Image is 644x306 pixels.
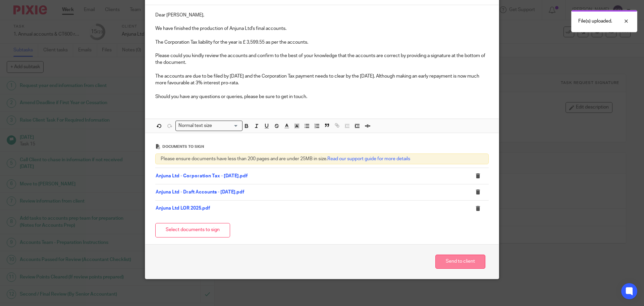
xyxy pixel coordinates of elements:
a: Anjuna Ltd LOR 2025.pdf [156,206,210,211]
div: Please ensure documents have less than 200 pages and are under 25MB in size. [155,154,489,164]
a: Read our support guide for more details [327,157,410,161]
p: Should you have any questions or queries, please be sure to get in touch. [155,93,489,100]
span: Documents to sign [162,145,204,148]
input: Search for option [214,122,238,129]
div: Search for option [175,121,243,131]
span: Normal text size [177,122,214,129]
button: Select documents to sign [155,223,230,237]
p: The accounts are due to be filed by [DATE] and the Corporation Tax payment needs to clear by the ... [155,73,489,87]
p: File(s) uploaded. [578,18,612,25]
a: Anjuna Ltd - Corporation Tax - [DATE].pdf [156,174,248,178]
button: Send to client [435,255,485,269]
a: Anjuna Ltd - Draft Accounts - [DATE].pdf [156,190,244,194]
p: Please could you kindly review the accounts and confirm to the best of your knowledge that the ac... [155,52,489,66]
